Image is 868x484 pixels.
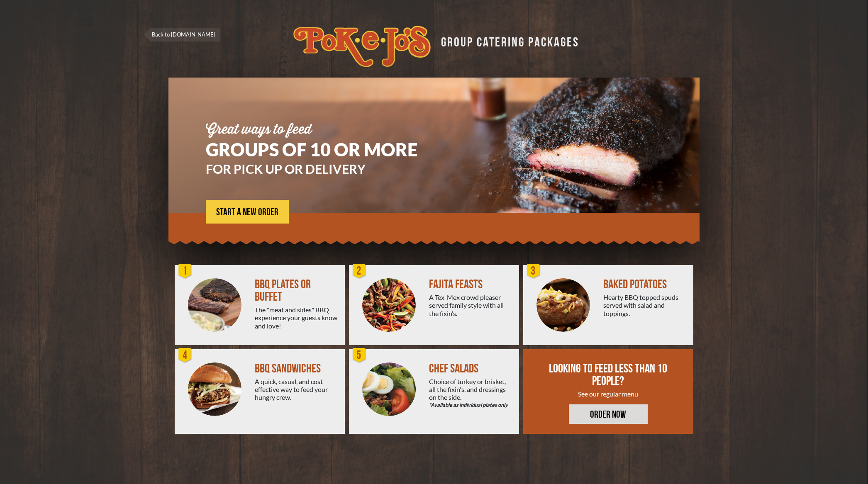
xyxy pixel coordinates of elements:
[429,401,512,409] em: *Available as individual plates only
[255,377,338,401] div: A quick, casual, and cost effective way to feed your hungry crew.
[429,293,512,317] div: A Tex-Mex crowd pleaser served family style with all the fixin’s.
[362,278,416,332] img: PEJ-Fajitas.png
[525,263,542,280] div: 3
[293,26,431,67] img: logo.svg
[206,200,289,224] a: START A NEW ORDER
[255,362,338,375] div: BBQ SANDWICHES
[569,404,648,424] a: ORDER NOW
[603,293,687,317] div: Hearty BBQ topped spuds served with salad and toppings.
[255,278,338,303] div: BBQ PLATES OR BUFFET
[351,347,368,364] div: 5
[188,362,241,416] img: PEJ-BBQ-Sandwich.png
[255,306,338,330] div: The "meat and sides" BBQ experience your guests know and love!
[435,32,579,49] div: GROUP CATERING PACKAGES
[216,207,278,217] span: START A NEW ORDER
[188,278,241,332] img: PEJ-BBQ-Buffet.png
[351,263,368,280] div: 2
[144,28,220,41] a: Back to [DOMAIN_NAME]
[362,362,416,416] img: Salad-Circle.png
[536,278,590,332] img: PEJ-Baked-Potato.png
[548,390,669,398] div: See our regular menu
[429,278,512,291] div: FAJITA FEASTS
[548,362,669,387] div: LOOKING TO FEED LESS THAN 10 PEOPLE?
[206,141,442,158] h1: GROUPS OF 10 OR MORE
[206,163,442,175] h3: FOR PICK UP OR DELIVERY
[206,123,442,136] div: Great ways to feed
[429,362,512,375] div: CHEF SALADS
[177,263,193,280] div: 1
[429,377,512,409] div: Choice of turkey or brisket, all the fixin's, and dressings on the side.
[603,278,687,291] div: BAKED POTATOES
[177,347,193,364] div: 4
